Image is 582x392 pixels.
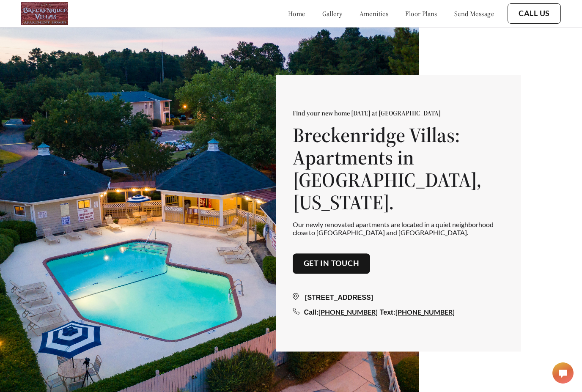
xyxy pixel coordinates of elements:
div: [STREET_ADDRESS] [293,293,504,303]
button: Call Us [508,3,561,24]
a: Call Us [519,9,550,18]
img: logo.png [21,2,68,25]
button: Get in touch [293,253,371,274]
a: floor plans [405,9,437,18]
a: Get in touch [304,259,360,268]
a: [PHONE_NUMBER] [395,308,455,316]
p: Our newly renovated apartments are located in a quiet neighborhood close to [GEOGRAPHIC_DATA] and... [293,220,504,236]
a: gallery [322,9,343,18]
span: Call: [304,309,319,316]
h1: Breckenridge Villas: Apartments in [GEOGRAPHIC_DATA], [US_STATE]. [293,124,504,214]
p: Find your new home [DATE] at [GEOGRAPHIC_DATA] [293,109,504,118]
a: [PHONE_NUMBER] [318,308,378,316]
a: home [288,9,305,18]
a: send message [454,9,494,18]
span: Text: [380,309,395,316]
a: amenities [360,9,389,18]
